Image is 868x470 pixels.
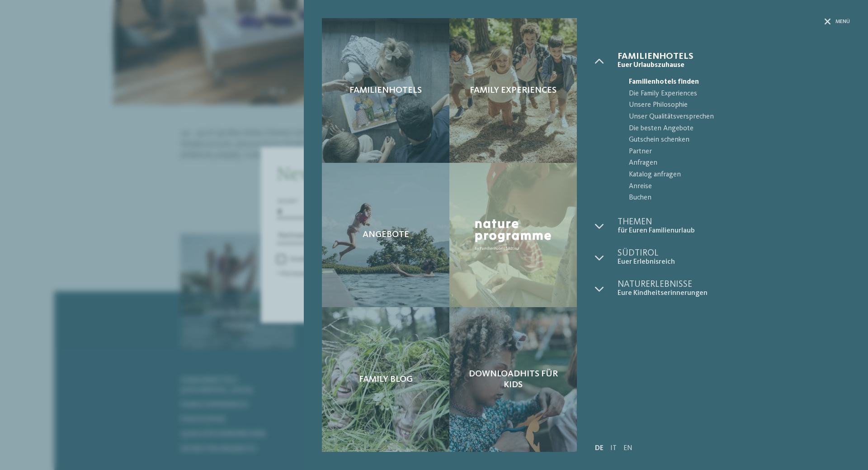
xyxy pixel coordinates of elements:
a: Südtirol Euer Erlebnisreich [618,249,850,266]
span: Unser Qualitätsversprechen [629,111,850,123]
a: Buchen [618,192,850,204]
span: Familienhotels finden [629,76,850,88]
a: Magic Nature Programme [449,163,577,308]
span: Family Experiences [470,85,557,96]
a: Gutschein schenken [618,134,850,146]
a: Magic Family Experiences [449,18,577,163]
a: Magic Downloadhits für Kids [449,307,577,452]
span: Die besten Angebote [629,123,850,135]
span: Eure Kindheitserinnerungen [618,289,850,298]
a: Themen für Euren Familienurlaub [618,218,850,235]
img: Nature Programme [472,216,554,253]
a: Magic Angebote [322,163,449,308]
span: Familienhotels [349,85,422,96]
span: Family Blog [359,374,413,385]
span: Gutschein schenken [629,134,850,146]
a: Die Family Experiences [618,88,850,100]
span: Euer Urlaubszuhause [618,61,850,70]
a: Magic Family Blog [322,307,449,452]
a: Naturerlebnisse Eure Kindheitserinnerungen [618,280,850,298]
span: Die Family Experiences [629,88,850,100]
span: Angebote [363,229,409,240]
a: Unser Qualitätsversprechen [618,111,850,123]
span: Euer Erlebnisreich [618,258,850,266]
a: Katalog anfragen [618,169,850,181]
a: Unsere Philosophie [618,100,850,111]
span: Familienhotels [618,52,850,61]
a: EN [623,445,632,452]
a: Anreise [618,181,850,193]
span: Anreise [629,181,850,193]
a: Magic Familienhotels [322,18,449,163]
a: Familienhotels finden [618,76,850,88]
span: Katalog anfragen [629,169,850,181]
span: Buchen [629,192,850,204]
span: Menü [835,18,850,26]
span: Südtirol [618,249,850,258]
span: Themen [618,218,850,227]
span: Unsere Philosophie [629,100,850,111]
a: Partner [618,146,850,158]
a: IT [610,445,617,452]
span: Partner [629,146,850,158]
a: DE [595,445,604,452]
span: Anfragen [629,157,850,169]
span: Downloadhits für Kids [458,369,568,390]
a: Familienhotels Euer Urlaubszuhause [618,52,850,70]
a: Anfragen [618,157,850,169]
a: Die besten Angebote [618,123,850,135]
span: Naturerlebnisse [618,280,850,289]
span: für Euren Familienurlaub [618,227,850,235]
